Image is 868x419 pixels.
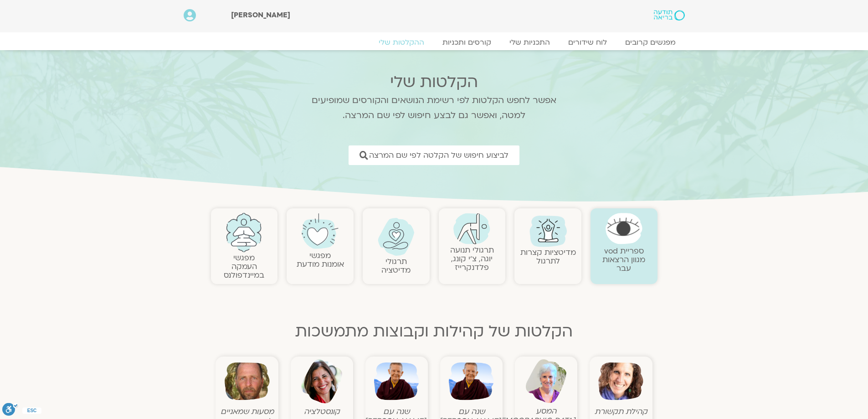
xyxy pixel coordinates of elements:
a: ספריית vodמגוון הרצאות עבר [602,246,645,274]
a: מפגשיאומנות מודעת [297,250,344,269]
span: [PERSON_NAME] [231,10,290,20]
p: אפשר לחפש הקלטות לפי רשימת הנושאים והקורסים שמופיעים למטה, ואפשר גם לבצע חיפוש לפי שם המרצה. [300,93,569,123]
a: תרגולימדיטציה [381,256,411,275]
h2: הקלטות שלי [300,73,569,91]
a: לוח שידורים [559,38,616,47]
a: לביצוע חיפוש של הקלטה לפי שם המרצה [349,145,519,165]
a: מפגשיהעמקה במיינדפולנס [224,253,264,280]
nav: Menu [184,38,685,47]
span: לביצוע חיפוש של הקלטה לפי שם המרצה [369,151,508,160]
a: מדיטציות קצרות לתרגול [520,247,576,266]
a: תרגולי תנועהיוגה, צ׳י קונג, פלדנקרייז [450,245,494,273]
a: התכניות שלי [500,38,559,47]
a: מפגשים קרובים [616,38,685,47]
a: ההקלטות שלי [370,38,433,47]
h2: הקלטות של קהילות וקבוצות מתמשכות [211,322,657,341]
a: קורסים ותכניות [433,38,500,47]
